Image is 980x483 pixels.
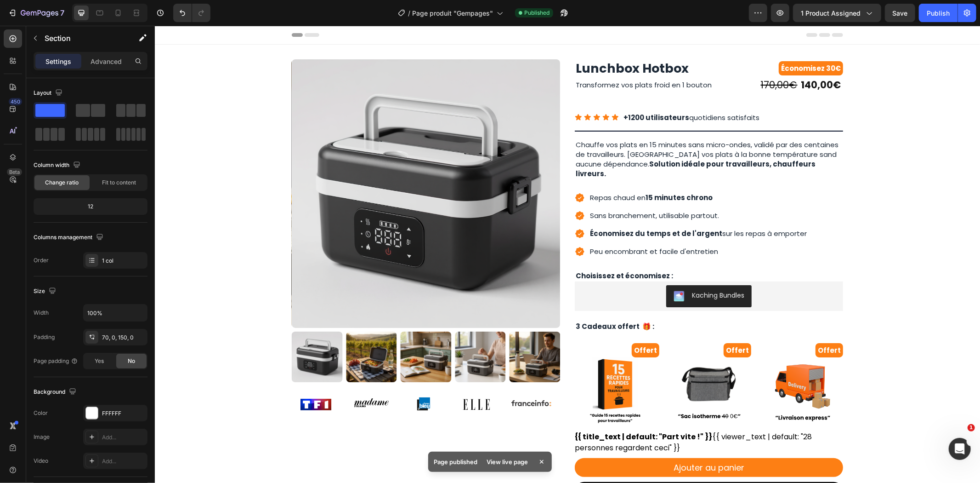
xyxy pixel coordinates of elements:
span: Yes [95,357,104,365]
strong: Économisez du temps et de l'argent [435,203,567,213]
span: 1 product assigned [801,8,861,18]
strong: {{ title_text | default: "Part vite !" }} [420,406,557,416]
div: Columns management [34,231,105,244]
div: 1 col [102,257,145,265]
span: Fit to content [102,178,136,187]
span: Published [524,9,549,17]
div: 450 [9,98,22,105]
img: [object Object] [245,369,292,388]
div: Beta [7,168,22,176]
p: Page published [434,457,477,466]
p: sur les repas à emporter [435,203,652,213]
div: {{ viewer_text | default: "28 personnes regardent ceci" }} [420,406,688,428]
span: Page produit "Gempages" [412,8,493,18]
strong: +1200 utilisateurs [469,87,534,97]
strong: 15 minutes chrono [491,167,558,177]
input: Auto [84,305,147,321]
p: Settings [45,57,71,66]
div: 170,00€ [599,52,643,67]
span: Save [893,9,908,17]
div: Padding [34,333,55,341]
p: Chauffe vos plats en 15 minutes sans micro-ondes, validé par des centaines de travailleurs. [GEOG... [421,114,687,153]
button: Ajouter au panier&nbsp; [420,432,688,451]
div: Column width [34,159,82,172]
p: Offert [571,320,594,329]
p: Offert [663,320,686,329]
iframe: Design area [155,26,980,483]
button: <p>Offert</p> [661,317,688,332]
div: 140,00€ [644,52,688,67]
img: [object Object] [191,369,238,388]
p: 7 [60,7,64,18]
button: 7 [4,4,68,22]
p: Offert [479,320,502,329]
div: Page padding [34,357,78,365]
div: FFFFFF [102,409,145,418]
button: <p>Économisez 30€</p> [624,35,688,50]
strong: Solution idéale pour travailleurs, chauffeurs livreurs. [421,133,661,153]
button: Achat rapide&nbsp; [420,456,688,476]
p: Économisez 30€ [626,38,686,47]
div: Size [34,285,58,298]
div: Video [34,457,48,465]
div: Undo/Redo [173,4,210,22]
p: Sans branchement, utilisable partout. [435,185,652,195]
div: Width [34,309,49,317]
div: Publish [927,8,950,18]
p: Peu encombrant et facile d'entretien [435,221,652,230]
div: Background [34,386,78,398]
div: Add... [102,457,145,466]
div: View live page [481,455,533,468]
span: 1 [968,424,975,431]
iframe: Intercom live chat [949,438,971,460]
p: 3 Cadeaux offert 🎁 : [421,296,687,305]
img: [object Object] [298,369,345,388]
img: KachingBundles.png [519,265,530,276]
p: Section [45,33,120,44]
img: gempages_584826131627115077-fe1bc9df-cba2-4091-8156-0299d262151e.svg [426,332,495,401]
button: 1 product assigned [793,4,881,22]
img: gempages_584826131627115077-7a14f632-6903-409f-b454-836ab2e87bdc.svg [520,332,589,401]
div: Order [34,256,49,264]
div: Color [34,409,48,417]
button: <p>Offert</p> [569,317,596,332]
img: [object Object] [352,369,399,388]
span: / [408,8,410,18]
div: Image [34,433,50,441]
span: No [128,357,135,365]
p: Advanced [91,57,122,66]
p: Repas chaud en [435,167,652,177]
div: Add... [102,433,145,442]
div: Kaching Bundles [537,265,589,275]
button: <p>Offert</p> [477,317,504,332]
span: Change ratio [45,178,79,187]
button: Kaching Bundles [511,259,597,282]
p: quotidiens satisfaits [469,87,605,97]
img: gempages_584826131627115077-f56a8824-037a-4c08-9c86-dc39968b00e8.svg [613,332,682,401]
p: Transformez vos plats froid en 1 bouton [421,54,598,64]
div: Ajouter au panier [519,436,589,448]
div: 70, 0, 150, 0 [102,333,145,342]
div: Layout [34,87,64,99]
button: Publish [919,4,957,22]
div: 12 [35,200,146,213]
p: Choisissez et économisez : [421,245,687,255]
h2: Lunchbox Hotbox [420,34,594,52]
button: Save [885,4,915,22]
